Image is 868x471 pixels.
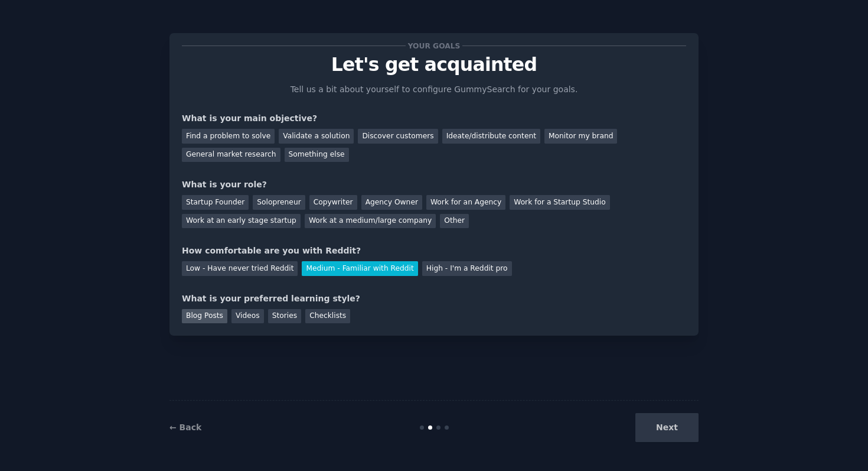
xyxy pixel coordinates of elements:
span: Your goals [406,40,462,52]
div: Work for an Agency [426,195,505,210]
div: Medium - Familiar with Reddit [302,261,417,276]
div: Monitor my brand [544,129,617,144]
div: Copywriter [309,195,357,210]
div: General market research [182,148,280,163]
div: How comfortable are you with Reddit? [182,245,686,257]
div: Blog Posts [182,309,227,324]
div: Stories [268,309,301,324]
div: Low - Have never tried Reddit [182,261,298,276]
div: Work for a Startup Studio [510,195,609,210]
div: Startup Founder [182,195,249,210]
div: What is your role? [182,178,686,191]
div: Work at an early stage startup [182,214,301,229]
div: Agency Owner [361,195,422,210]
div: What is your preferred learning style? [182,293,686,305]
div: Work at a medium/large company [305,214,436,229]
div: Videos [231,309,264,324]
p: Let's get acquainted [182,54,686,75]
div: Solopreneur [253,195,305,210]
div: Checklists [305,309,350,324]
div: Ideate/distribute content [442,129,540,144]
div: What is your main objective? [182,112,686,125]
div: Something else [285,148,349,163]
div: High - I'm a Reddit pro [422,261,512,276]
div: Other [440,214,469,229]
p: Tell us a bit about yourself to configure GummySearch for your goals. [285,83,583,96]
a: ← Back [169,423,201,432]
div: Find a problem to solve [182,129,275,144]
div: Discover customers [358,129,438,144]
div: Validate a solution [279,129,354,144]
